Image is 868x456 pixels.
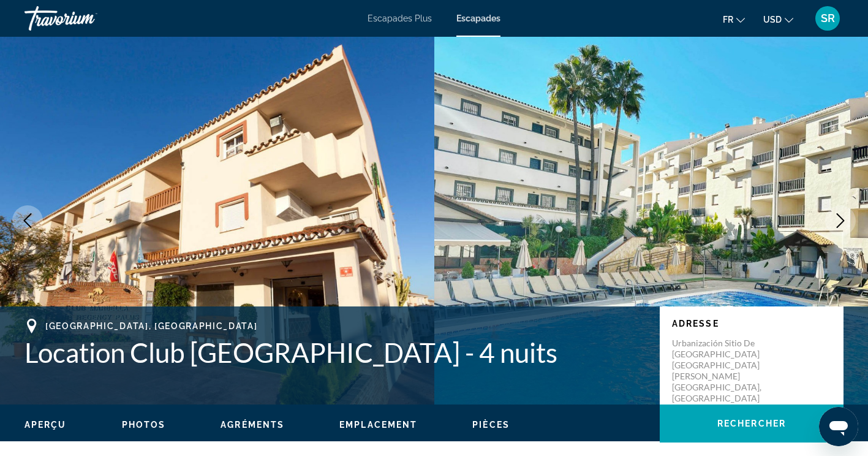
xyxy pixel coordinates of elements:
[763,10,793,28] button: Changer de devise
[339,419,417,430] button: Emplacement
[25,336,647,368] h1: Location Club [GEOGRAPHIC_DATA] - 4 nuits
[45,321,257,331] span: [GEOGRAPHIC_DATA], [GEOGRAPHIC_DATA]
[723,15,733,25] span: Fr
[672,338,770,404] p: Urbanización Sitio de [GEOGRAPHIC_DATA] [GEOGRAPHIC_DATA][PERSON_NAME] [GEOGRAPHIC_DATA], [GEOGRA...
[122,419,166,430] button: Photos
[472,419,510,430] button: Pièces
[221,419,284,430] button: Agréments
[819,407,858,446] iframe: Bouton de lancement de la fenêtre de messagerie
[660,405,843,443] button: Rechercher
[122,420,166,430] span: Photos
[221,420,284,430] span: Agréments
[339,420,417,430] span: Emplacement
[472,420,510,430] span: Pièces
[25,419,67,430] button: Aperçu
[368,13,432,23] a: Escapades Plus
[812,6,843,31] button: Menu utilisateur
[825,205,856,236] button: Image suivante
[821,12,835,25] span: SR
[25,420,67,430] span: Aperçu
[25,2,147,34] a: Travorium
[672,319,831,329] p: Adresse
[12,205,43,236] button: Image précédente
[717,419,786,428] span: Rechercher
[723,10,745,28] button: Changer la langue
[763,15,782,25] span: USD
[456,13,500,23] a: Escapades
